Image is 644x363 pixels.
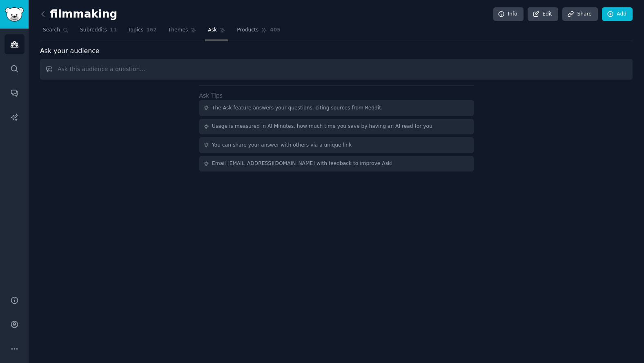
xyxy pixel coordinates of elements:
span: 11 [110,27,117,34]
h2: filmmaking [40,8,117,21]
span: Ask your audience [40,46,100,56]
span: Topics [128,27,143,34]
a: Ask [205,24,228,40]
img: GummySearch logo [5,7,24,22]
a: Products405 [234,24,283,40]
a: Info [493,7,524,21]
a: Subreddits11 [77,24,120,40]
input: Ask this audience a question... [40,59,633,80]
div: Email [EMAIL_ADDRESS][DOMAIN_NAME] with feedback to improve Ask! [212,160,393,167]
span: Themes [168,27,188,34]
a: Topics162 [125,24,160,40]
div: The Ask feature answers your questions, citing sources from Reddit. [212,105,383,112]
div: Usage is measured in AI Minutes, how much time you save by having an AI read for you [212,123,432,130]
span: Search [43,27,60,34]
a: Share [562,7,597,21]
span: Products [237,27,258,34]
span: Ask [208,27,217,34]
a: Edit [528,7,558,21]
a: Add [602,7,633,21]
span: Subreddits [80,27,107,34]
a: Themes [165,24,200,40]
label: Ask Tips [199,92,223,99]
span: 162 [146,27,157,34]
a: Search [40,24,71,40]
span: 405 [270,27,281,34]
div: You can share your answer with others via a unique link [212,142,352,149]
